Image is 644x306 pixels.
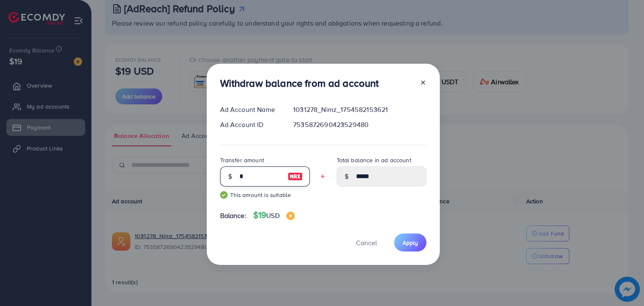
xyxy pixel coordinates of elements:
span: Balance: [220,211,247,220]
button: Cancel [345,233,387,252]
span: Cancel [356,238,377,247]
h4: $19 [253,210,295,220]
div: 1031278_Nimz_1754582153621 [286,105,433,114]
img: image [286,212,295,220]
div: Ad Account Name [213,105,287,114]
div: 7535872690423529480 [286,120,433,130]
label: Total balance in ad account [337,156,411,164]
small: This amount is suitable [220,191,310,199]
span: USD [266,211,279,220]
label: Transfer amount [220,156,264,164]
h3: Withdraw balance from ad account [220,77,379,89]
img: image [288,171,303,182]
img: guide [220,191,228,199]
span: Apply [402,239,418,247]
button: Apply [394,233,426,252]
div: Ad Account ID [213,120,287,130]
